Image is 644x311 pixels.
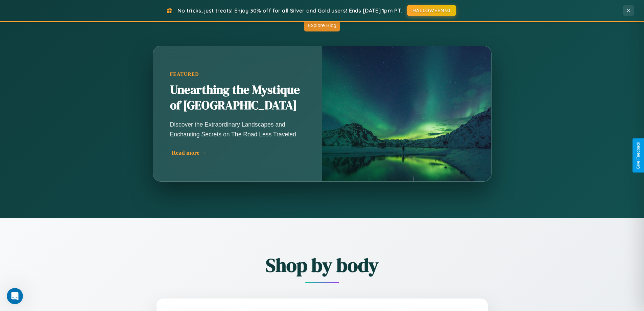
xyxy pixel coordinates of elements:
[119,252,525,278] h2: Shop by body
[407,5,456,16] button: HALLOWEEN30
[636,142,641,169] div: Give Feedback
[170,82,305,113] h2: Unearthing the Mystique of [GEOGRAPHIC_DATA]
[7,288,23,304] iframe: Intercom live chat
[304,19,340,31] button: Explore Blog
[177,7,402,14] span: No tricks, just treats! Enjoy 30% off for all Silver and Gold users! Ends [DATE] 1pm PT.
[170,71,305,77] div: Featured
[170,120,305,139] p: Discover the Extraordinary Landscapes and Enchanting Secrets on The Road Less Traveled.
[172,149,307,156] div: Read more →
